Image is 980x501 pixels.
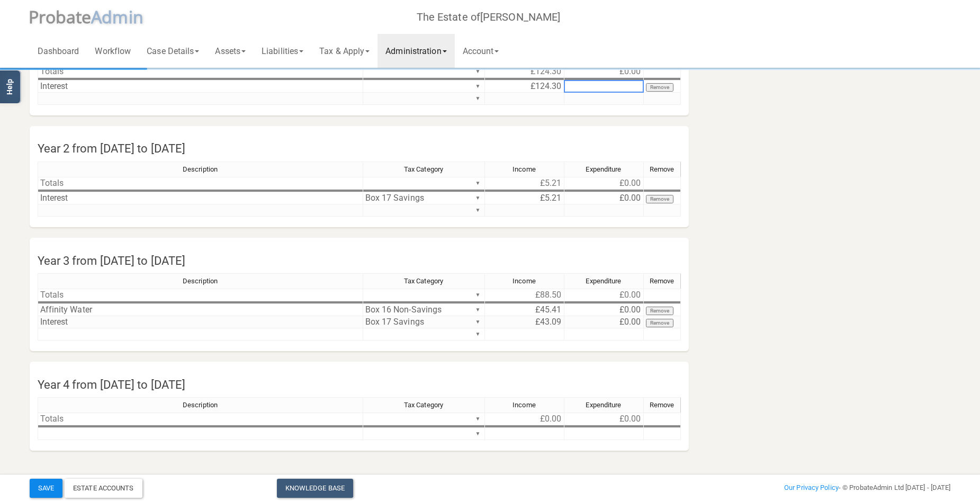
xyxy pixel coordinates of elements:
[474,93,482,104] div: ▼
[30,248,577,273] h4: Year 3 from [DATE] to [DATE]
[513,277,536,285] span: Income
[38,316,363,328] td: Interest
[474,289,482,300] div: ▼
[29,5,92,28] span: P
[646,307,674,315] button: Remove
[485,65,564,78] td: £124.30
[564,192,644,204] td: £0.00
[646,481,958,494] div: - © ProbateAdmin Ltd [DATE] - [DATE]
[363,192,485,204] td: Box 17 Savings
[474,328,482,339] div: ▼
[254,34,311,68] a: Liabilities
[474,80,482,92] div: ▼
[38,177,363,190] td: Totals
[30,137,577,162] h4: Year 2 from [DATE] to [DATE]
[102,5,143,28] span: dmin
[455,34,507,68] a: Account
[30,479,62,498] button: Save
[65,479,142,498] div: Estate Accounts
[474,66,482,77] div: ▼
[650,277,675,285] span: Remove
[650,165,675,173] span: Remove
[38,80,363,93] td: Interest
[404,165,443,173] span: Tax Category
[650,401,675,409] span: Remove
[377,34,454,68] a: Administration
[474,428,482,439] div: ▼
[277,479,353,498] a: Knowledge Base
[404,277,443,285] span: Tax Category
[474,192,482,203] div: ▼
[564,65,644,78] td: £0.00
[38,65,363,78] td: Totals
[564,413,644,425] td: £0.00
[30,34,87,68] a: Dashboard
[586,401,621,409] span: Expenditure
[183,401,218,409] span: Description
[646,83,674,92] button: Remove
[38,192,363,204] td: Interest
[363,304,485,316] td: Box 16 Non-Savings
[474,413,482,424] div: ▼
[183,277,218,285] span: Description
[311,34,377,68] a: Tax & Apply
[38,289,363,301] td: Totals
[485,316,564,328] td: £43.09
[39,5,92,28] span: robate
[38,304,363,316] td: Affinity Water
[474,177,482,189] div: ▼
[404,401,443,409] span: Tax Category
[38,413,363,425] td: Totals
[513,401,536,409] span: Income
[586,165,621,173] span: Expenditure
[183,165,218,173] span: Description
[646,319,674,327] button: Remove
[91,5,143,28] span: A
[564,316,644,328] td: £0.00
[564,177,644,190] td: £0.00
[485,192,564,204] td: £5.21
[485,177,564,190] td: £5.21
[485,304,564,316] td: £45.41
[30,372,577,397] h4: Year 4 from [DATE] to [DATE]
[586,277,621,285] span: Expenditure
[363,316,485,328] td: Box 17 Savings
[474,204,482,216] div: ▼
[474,316,482,327] div: ▼
[139,34,207,68] a: Case Details
[485,80,564,93] td: £124.30
[87,34,139,68] a: Workflow
[784,484,839,491] a: Our Privacy Policy
[564,304,644,316] td: £0.00
[474,304,482,315] div: ▼
[485,289,564,301] td: £88.50
[564,289,644,301] td: £0.00
[485,413,564,425] td: £0.00
[513,165,536,173] span: Income
[646,195,674,203] button: Remove
[207,34,254,68] a: Assets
